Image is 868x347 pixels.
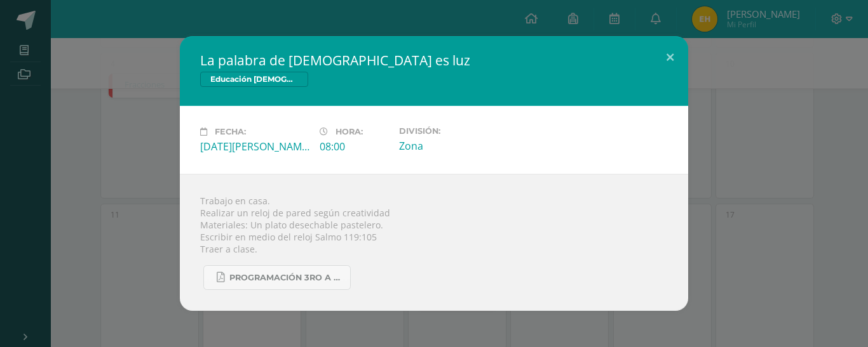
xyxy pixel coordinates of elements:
button: Close (Esc) [652,36,688,79]
div: [DATE][PERSON_NAME] [200,140,309,154]
span: Hora: [336,127,363,136]
h2: La palabra de [DEMOGRAPHIC_DATA] es luz [200,51,668,69]
span: Educación [DEMOGRAPHIC_DATA] [200,72,308,87]
a: Programación 3ro A 4ta. Unidad 2025.pdf [203,265,351,290]
span: Programación 3ro A 4ta. Unidad 2025.pdf [229,273,344,283]
span: Fecha: [215,127,246,136]
div: Zona [399,139,508,153]
div: Trabajo en casa. Realizar un reloj de pared según creatividad Materiales: Un plato desechable pas... [180,174,688,311]
label: División: [399,126,508,136]
div: 08:00 [320,140,389,154]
